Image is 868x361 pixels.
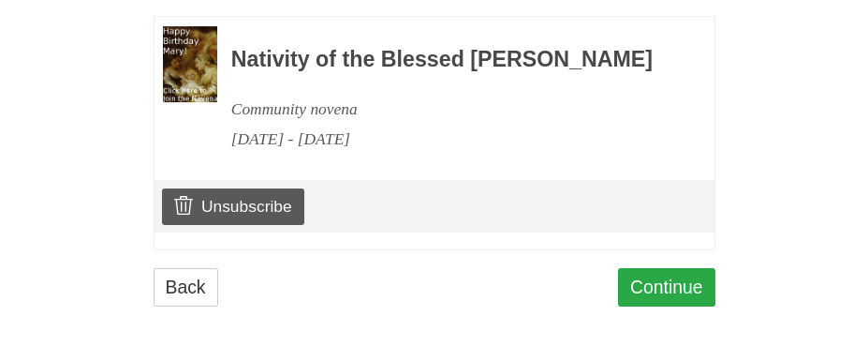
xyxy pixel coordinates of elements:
[231,94,664,125] div: Community novena
[162,188,303,224] a: Unsubscribe
[618,268,715,307] a: Continue
[231,48,664,72] h3: Nativity of the Blessed [PERSON_NAME]
[231,124,664,155] div: [DATE] - [DATE]
[154,268,218,307] a: Back
[163,26,217,103] img: Novena image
